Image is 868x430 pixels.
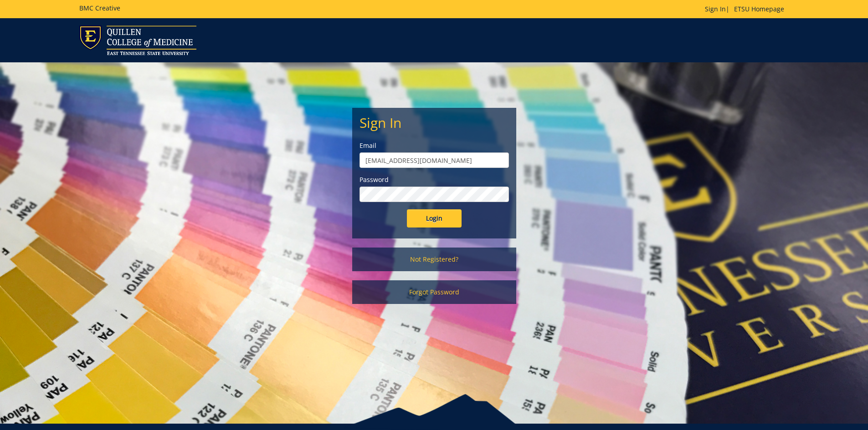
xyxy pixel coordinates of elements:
p: | [705,5,789,14]
h5: BMC Creative [79,5,120,11]
label: Password [360,175,509,184]
a: Sign In [705,5,726,13]
a: Forgot Password [352,280,516,304]
label: Email [360,141,509,150]
input: Login [407,209,462,228]
img: ETSU logo [79,25,196,55]
a: ETSU Homepage [729,5,789,13]
h2: Sign In [360,115,509,130]
a: Not Registered? [352,248,516,271]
